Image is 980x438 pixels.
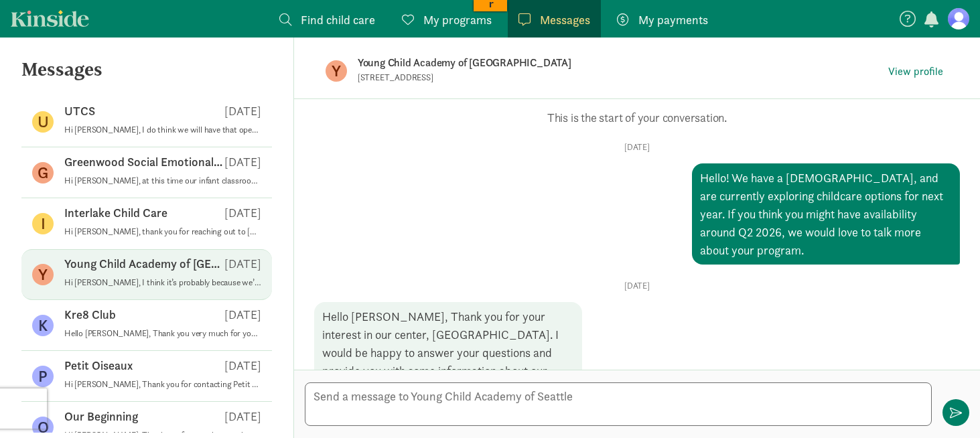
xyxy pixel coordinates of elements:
p: Petit Oiseaux [64,358,133,374]
p: [DATE] [224,409,261,425]
p: Hello [PERSON_NAME], Thank you very much for your interest in the Kre8 Club. We are currently ful... [64,328,261,339]
figure: P [32,366,54,387]
p: [DATE] [224,103,261,119]
p: [DATE] [314,281,960,291]
p: [DATE] [224,256,261,272]
p: Young Child Academy of [GEOGRAPHIC_DATA] [64,256,224,272]
p: Hi [PERSON_NAME], thank you for reaching out to [GEOGRAPHIC_DATA]! // At this time, Interlake exp... [64,226,261,237]
div: Hello! We have a [DEMOGRAPHIC_DATA], and are currently exploring childcare options for next year.... [692,163,960,265]
p: [DATE] [314,142,960,153]
p: Hi [PERSON_NAME], I do think we will have that opening! Please email me at [EMAIL_ADDRESS][DOMAIN... [64,125,261,135]
span: My payments [638,11,708,29]
p: Hi [PERSON_NAME], at this time our infant classroom is full for that time period. We will have av... [64,175,261,186]
p: Young Child Academy of [GEOGRAPHIC_DATA] [358,54,780,72]
p: [DATE] [224,154,261,170]
p: [DATE] [224,205,261,221]
figure: Y [32,264,54,285]
p: Kre8 Club [64,307,116,323]
span: My programs [423,11,492,29]
span: Find child care [301,11,375,29]
button: View profile [883,62,949,81]
p: Hi [PERSON_NAME], I think it’s probably because we’re messaging through the Kinside website. If y... [64,277,261,288]
span: Messages [540,11,590,29]
a: View profile [883,62,949,81]
figure: G [32,162,54,184]
span: View profile [888,64,943,80]
p: UTCS [64,103,95,119]
p: [DATE] [224,307,261,323]
figure: I [32,213,54,234]
p: This is the start of your conversation. [314,110,960,126]
p: Interlake Child Care [64,205,167,221]
figure: Y [326,60,347,82]
p: Greenwood Social Emotional Childcare [64,154,224,170]
p: Our Beginning [64,409,138,425]
figure: K [32,315,54,336]
p: [STREET_ADDRESS] [358,72,686,83]
figure: U [32,111,54,133]
p: [DATE] [224,358,261,374]
p: Hi [PERSON_NAME], Thank you for contacting Petit Oiseaux! Yes absolutely, we will have an opening... [64,379,261,390]
a: Kinside [11,10,89,27]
